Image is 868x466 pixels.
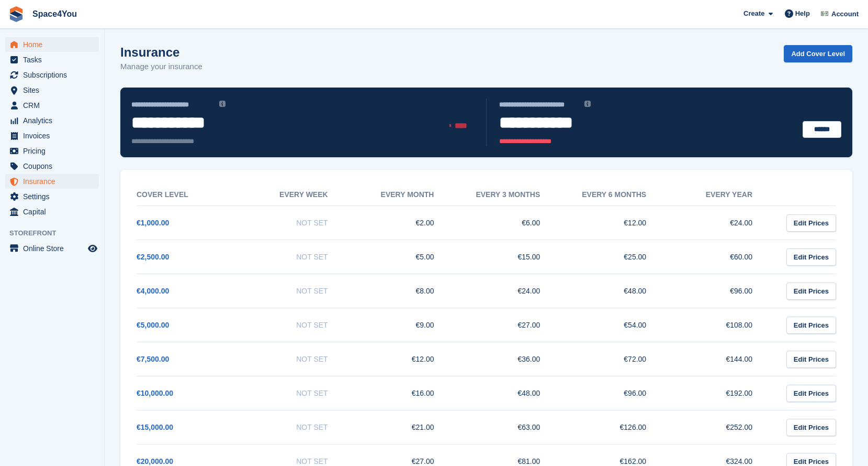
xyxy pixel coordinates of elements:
[137,184,243,206] th: Cover Level
[561,240,667,274] td: €25.00
[455,274,561,308] td: €24.00
[831,9,859,19] span: Account
[5,159,99,174] a: menu
[743,8,764,19] span: Create
[137,321,169,329] a: €5,000.00
[561,206,667,240] td: €12.00
[243,274,349,308] td: Not Set
[667,240,773,274] td: €60.00
[23,113,86,128] span: Analytics
[667,308,773,342] td: €108.00
[667,410,773,445] td: €252.00
[349,308,455,342] td: €9.00
[23,128,86,143] span: Invoices
[786,248,836,266] a: Edit Prices
[667,184,773,206] th: Every year
[137,287,169,295] a: €4,000.00
[349,206,455,240] td: €2.00
[349,342,455,376] td: €12.00
[120,61,202,73] p: Manage your insurance
[137,423,173,431] a: €15,000.00
[5,204,99,219] a: menu
[561,376,667,410] td: €96.00
[819,8,830,19] img: Finn-Kristof Kausch
[219,101,226,107] img: icon-info-grey-7440780725fd019a000dd9b08b2336e03edf1995a4989e88bcd33f0948082b44.svg
[23,68,86,82] span: Subscriptions
[349,376,455,410] td: €16.00
[5,37,99,52] a: menu
[667,376,773,410] td: €192.00
[5,174,99,189] a: menu
[23,174,86,189] span: Insurance
[5,113,99,128] a: menu
[8,6,24,22] img: stora-icon-8386f47178a22dfd0bd8f6a31ec36ba5ce8667c1dd55bd0f319d3a0aa187defe.svg
[243,342,349,376] td: Not Set
[23,241,86,256] span: Online Store
[23,159,86,174] span: Coupons
[137,253,169,261] a: €2,500.00
[23,189,86,204] span: Settings
[455,376,561,410] td: €48.00
[137,389,173,397] a: €10,000.00
[349,274,455,308] td: €8.00
[786,214,836,232] a: Edit Prices
[5,144,99,158] a: menu
[5,52,99,67] a: menu
[243,206,349,240] td: Not Set
[667,274,773,308] td: €96.00
[23,83,86,97] span: Sites
[23,37,86,52] span: Home
[243,308,349,342] td: Not Set
[795,8,810,19] span: Help
[5,128,99,143] a: menu
[120,45,202,59] h1: Insurance
[786,351,836,368] a: Edit Prices
[243,240,349,274] td: Not Set
[23,52,86,67] span: Tasks
[243,410,349,445] td: Not Set
[243,376,349,410] td: Not Set
[786,385,836,402] a: Edit Prices
[667,342,773,376] td: €144.00
[561,342,667,376] td: €72.00
[455,342,561,376] td: €36.00
[561,308,667,342] td: €54.00
[5,241,99,256] a: menu
[584,101,591,107] img: icon-info-grey-7440780725fd019a000dd9b08b2336e03edf1995a4989e88bcd33f0948082b44.svg
[455,308,561,342] td: €27.00
[349,240,455,274] td: €5.00
[9,228,104,239] span: Storefront
[455,410,561,445] td: €63.00
[349,184,455,206] th: Every month
[137,219,169,227] a: €1,000.00
[137,355,169,363] a: €7,500.00
[561,274,667,308] td: €48.00
[5,189,99,204] a: menu
[786,317,836,334] a: Edit Prices
[455,206,561,240] td: €6.00
[455,184,561,206] th: Every 3 months
[786,419,836,436] a: Edit Prices
[561,184,667,206] th: Every 6 months
[5,83,99,97] a: menu
[137,457,173,465] a: €20,000.00
[23,98,86,113] span: CRM
[561,410,667,445] td: €126.00
[5,98,99,113] a: menu
[23,144,86,158] span: Pricing
[86,242,99,255] a: Preview store
[349,410,455,445] td: €21.00
[243,184,349,206] th: Every week
[5,68,99,82] a: menu
[667,206,773,240] td: €24.00
[28,5,81,23] a: Space4You
[784,45,852,62] a: Add Cover Level
[455,240,561,274] td: €15.00
[23,204,86,219] span: Capital
[786,283,836,300] a: Edit Prices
